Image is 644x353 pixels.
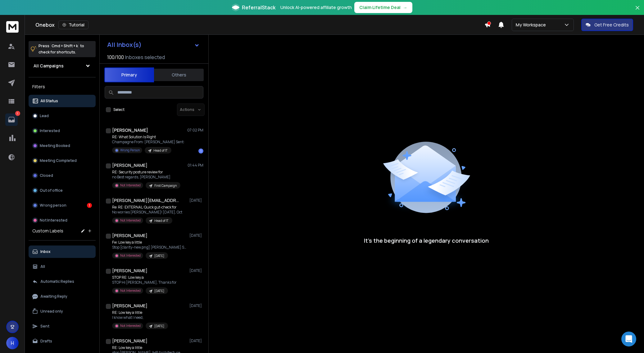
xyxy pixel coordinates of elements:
[29,95,96,107] button: All Status
[40,173,53,178] p: Closed
[198,149,203,154] div: 1
[403,4,407,11] span: →
[189,338,203,343] p: [DATE]
[187,128,203,133] p: 07:02 PM
[516,22,548,28] p: My Workspace
[29,82,96,91] h3: Filters
[87,203,92,208] div: 1
[112,345,180,350] p: RE: Low key a little
[621,332,636,346] div: Open Intercom Messenger
[189,268,203,273] p: [DATE]
[189,303,203,308] p: [DATE]
[112,280,177,285] p: STOP Hi [PERSON_NAME], Thanks for
[29,290,96,303] button: Awaiting Reply
[154,324,164,328] p: [DATE]
[40,294,67,299] p: Awaiting Reply
[154,254,164,258] p: [DATE]
[581,19,633,31] button: Get Free Credits
[29,125,96,137] button: Interested
[40,203,66,208] p: Wrong person
[189,198,203,203] p: [DATE]
[35,21,484,29] div: Onebox
[112,232,147,239] h1: [PERSON_NAME]
[29,335,96,347] button: Drafts
[29,110,96,122] button: Lead
[112,162,147,168] h1: [PERSON_NAME]
[40,143,70,148] p: Meeting Booked
[112,303,147,309] h1: [PERSON_NAME]
[112,315,168,320] p: I know what I need,
[29,154,96,167] button: Meeting Completed
[112,245,187,250] p: Stop [clarity-new.png] [PERSON_NAME] Senior
[29,184,96,197] button: Out of office
[40,324,49,329] p: Sent
[40,339,52,344] p: Drafts
[112,170,180,175] p: RE: Security posture review for
[40,158,77,163] p: Meeting Completed
[29,320,96,332] button: Sent
[104,67,154,82] button: Primary
[29,214,96,227] button: Not Interested
[594,22,629,28] p: Get Free Credits
[112,135,184,140] p: RE: What Solution Is Right
[120,183,141,188] p: Not Interested
[107,53,124,61] span: 100 / 100
[40,218,67,223] p: Not Interested
[364,236,489,245] p: It’s the beginning of a legendary conversation
[40,113,49,118] p: Lead
[29,305,96,318] button: Unread only
[112,127,148,133] h1: [PERSON_NAME]
[112,140,184,144] p: Champagne From: [PERSON_NAME] Sent:
[633,4,642,19] button: Close banner
[40,188,63,193] p: Out of office
[5,113,18,126] a: 1
[40,279,74,284] p: Automatic Replies
[154,218,169,223] p: Head of IT
[154,183,177,188] p: First Campaign
[113,107,125,112] label: Select
[34,63,64,69] h1: All Campaigns
[6,337,19,349] button: H
[280,4,352,11] p: Unlock AI-powered affiliate growth
[39,43,84,55] p: Press to check for shortcuts.
[32,228,63,234] h3: Custom Labels
[29,260,96,273] button: All
[112,275,177,280] p: STOP RE: Low key a
[29,60,96,72] button: All Campaigns
[40,264,45,269] p: All
[102,39,205,51] button: All Inbox(s)
[112,205,182,210] p: Re: RE: EXTERNAL:Quick gut‑check for
[112,197,180,204] h1: [PERSON_NAME][EMAIL_ADDRESS][DOMAIN_NAME]
[120,148,140,153] p: Wrong Person
[112,210,182,215] p: No worries [PERSON_NAME]! [DATE], Oct
[40,309,63,314] p: Unread only
[29,275,96,288] button: Automatic Replies
[112,310,168,315] p: RE: Low key a little
[154,289,164,293] p: [DATE]
[29,199,96,212] button: Wrong person1
[40,128,60,133] p: Interested
[153,148,168,153] p: Head of IT
[51,42,79,49] span: Cmd + Shift + k
[112,338,147,344] h1: [PERSON_NAME]
[29,169,96,182] button: Closed
[125,53,165,61] h3: Inboxes selected
[40,249,51,254] p: Inbox
[112,268,147,274] h1: [PERSON_NAME]
[107,42,142,48] h1: All Inbox(s)
[354,2,412,13] button: Claim Lifetime Deal→
[154,68,204,82] button: Others
[189,233,203,238] p: [DATE]
[29,140,96,152] button: Meeting Booked
[120,218,141,223] p: Not Interested
[120,253,141,258] p: Not Interested
[40,99,58,103] p: All Status
[120,323,141,328] p: Not Interested
[112,175,180,180] p: no Best regards, [PERSON_NAME]
[112,240,187,245] p: Fw: Low key a little
[29,245,96,258] button: Inbox
[120,288,141,293] p: Not Interested
[58,21,88,29] button: Tutorial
